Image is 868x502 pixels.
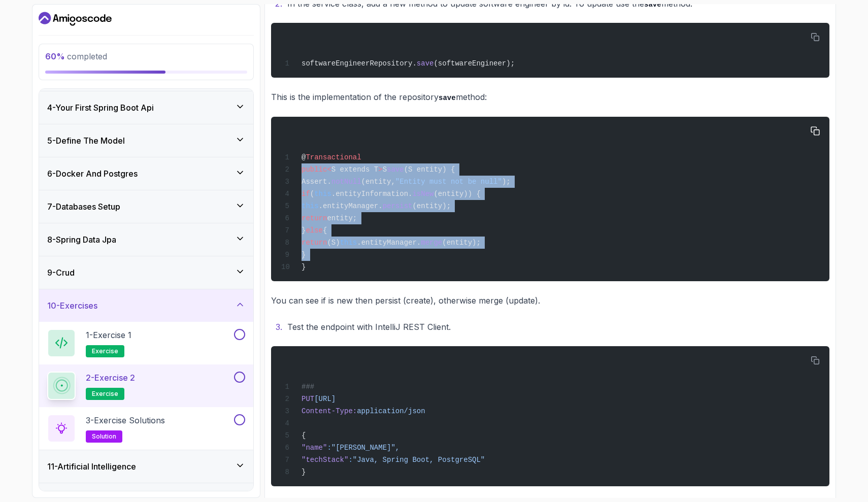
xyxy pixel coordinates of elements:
span: save [387,165,404,174]
button: 9-Crud [39,256,253,289]
h3: 11 - Artificial Intelligence [47,460,136,473]
h3: 6 - Docker And Postgres [47,168,138,180]
p: You can see if is new then persist (create), otherwise merge (update). [271,293,829,308]
button: 7-Databases Setup [39,190,253,223]
h3: 7 - Databases Setup [47,200,120,213]
span: } [302,251,306,259]
span: (entity)) { [433,190,480,198]
code: save [644,1,661,9]
span: ### [302,383,314,391]
span: } [302,263,306,271]
li: Test the endpoint with IntelliJ REST Client. [284,320,829,334]
span: ( [310,190,314,198]
span: completed [45,51,107,61]
span: S [383,165,387,174]
button: 4-Your First Spring Boot Api [39,91,253,124]
span: : [348,456,352,464]
span: (entity); [442,239,481,247]
span: S extends T [331,165,378,174]
p: 2 - Exercise 2 [86,372,135,384]
h3: 4 - Your First Spring Boot Api [47,102,154,114]
span: Transactional [306,153,361,161]
span: (entity, [361,178,395,186]
span: notNull [331,178,361,186]
p: 3 - Exercise Solutions [86,414,165,426]
span: public [302,165,327,174]
span: persist [383,202,413,210]
h3: 10 - Exercises [47,299,97,312]
span: .entityManager. [319,202,383,210]
span: "techStack" [302,456,348,464]
h3: 8 - Spring Data Jpa [47,233,116,246]
button: 11-Artificial Intelligence [39,450,253,483]
span: [URL] [314,395,336,403]
span: if [302,190,310,198]
span: "[PERSON_NAME]", [331,444,399,452]
button: 1-Exercise 1exercise [47,329,245,357]
span: merge [421,239,442,247]
a: Dashboard [39,11,112,27]
span: (entity); [412,202,451,210]
h3: 9 - Crud [47,266,75,279]
span: (S entity) { [404,165,455,174]
span: "Entity must not be null" [395,178,502,186]
span: else [306,226,323,235]
span: : [327,444,331,452]
span: save [417,59,434,68]
p: 1 - Exercise 1 [86,329,131,341]
span: .entityManager. [357,239,421,247]
span: } [302,226,306,235]
span: this [314,190,331,198]
span: softwareEngineerRepository. [302,59,417,68]
p: This is the implementation of the repository method: [271,90,829,105]
button: 8-Spring Data Jpa [39,223,253,256]
span: 60 % [45,51,65,61]
span: @ [302,153,306,161]
span: solution [92,432,116,441]
span: PUT [302,395,314,403]
span: exercise [92,390,118,398]
span: .entityInformation. [331,190,413,198]
button: 5-Define The Model [39,124,253,157]
span: return [302,239,327,247]
button: 3-Exercise Solutionssolution [47,414,245,443]
span: (S) [327,239,340,247]
span: application/json [357,407,425,415]
span: } [302,468,306,476]
span: "name" [302,444,327,452]
button: 2-Exercise 2exercise [47,372,245,400]
span: this [302,202,319,210]
span: (softwareEngineer); [433,59,515,68]
button: 10-Exercises [39,289,253,322]
span: exercise [92,347,118,355]
span: this [340,239,357,247]
span: "Java, Spring Boot, PostgreSQL" [353,456,485,464]
span: entity; [327,214,357,222]
span: isNew [412,190,433,198]
span: ); [502,178,511,186]
span: { [302,431,306,440]
span: return [302,214,327,222]
span: > [378,165,382,174]
span: Content-Type: [302,407,357,415]
h3: 5 - Define The Model [47,135,125,147]
span: { [323,226,327,235]
span: Assert. [302,178,331,186]
span: < [327,165,331,174]
code: save [439,94,456,102]
button: 6-Docker And Postgres [39,157,253,190]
